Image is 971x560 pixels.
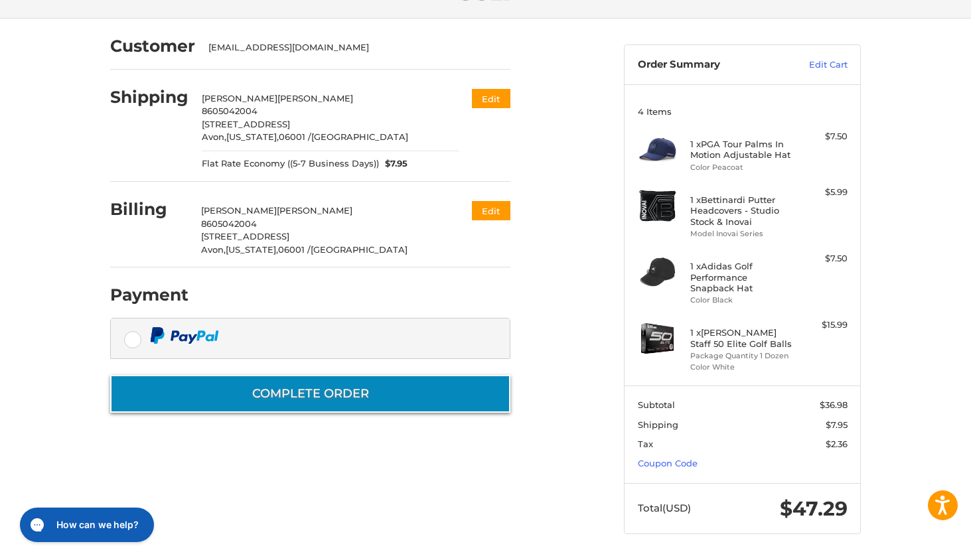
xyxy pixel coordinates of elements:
span: $47.29 [780,496,848,521]
span: [PERSON_NAME] [201,205,277,216]
div: $7.50 [795,252,848,265]
span: 8605042004 [201,218,257,229]
li: Model Inovai Series [690,228,792,240]
h2: Customer [110,36,195,56]
span: Subtotal [638,399,675,410]
h2: Billing [110,199,188,220]
img: PayPal icon [150,327,219,344]
span: [STREET_ADDRESS] [202,119,290,129]
h4: 1 x PGA Tour Palms In Motion Adjustable Hat [690,139,792,161]
button: Edit [472,89,510,108]
span: Total (USD) [638,502,691,514]
h4: 1 x Bettinardi Putter Headcovers - Studio Stock & Inovai [690,194,792,227]
span: 06001 / [279,131,311,142]
span: [PERSON_NAME] [202,93,277,104]
div: [EMAIL_ADDRESS][DOMAIN_NAME] [208,41,498,54]
iframe: Gorgias live chat messenger [13,503,158,547]
span: $36.98 [820,399,848,410]
span: $2.36 [826,439,848,449]
span: Tax [638,439,653,449]
span: [PERSON_NAME] [277,93,353,104]
span: [PERSON_NAME] [277,205,352,216]
h4: 1 x [PERSON_NAME] Staff 50 Elite Golf Balls [690,327,792,349]
h3: Order Summary [638,58,781,72]
span: [STREET_ADDRESS] [201,231,289,242]
div: $5.99 [795,186,848,199]
span: $7.95 [379,157,408,171]
a: Coupon Code [638,458,698,468]
span: [US_STATE], [226,131,279,142]
button: Edit [472,201,510,220]
h2: Shipping [110,87,188,107]
span: Flat Rate Economy ((5-7 Business Days)) [202,157,379,171]
a: Edit Cart [781,58,848,72]
span: Avon, [202,131,226,142]
span: Shipping [638,419,678,430]
span: 8605042004 [202,105,258,116]
span: [GEOGRAPHIC_DATA] [311,244,408,255]
div: $15.99 [795,318,848,332]
h2: Payment [110,285,188,305]
h4: 1 x Adidas Golf Performance Snapback Hat [690,261,792,293]
span: Avon, [201,244,226,255]
button: Complete order [110,375,510,413]
span: $7.95 [826,419,848,430]
li: Color Peacoat [690,162,792,173]
div: $7.50 [795,130,848,143]
li: Color White [690,362,792,373]
li: Package Quantity 1 Dozen [690,350,792,362]
h3: 4 Items [638,106,848,117]
span: 06001 / [278,244,311,255]
span: [US_STATE], [226,244,278,255]
li: Color Black [690,295,792,306]
span: [GEOGRAPHIC_DATA] [311,131,408,142]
